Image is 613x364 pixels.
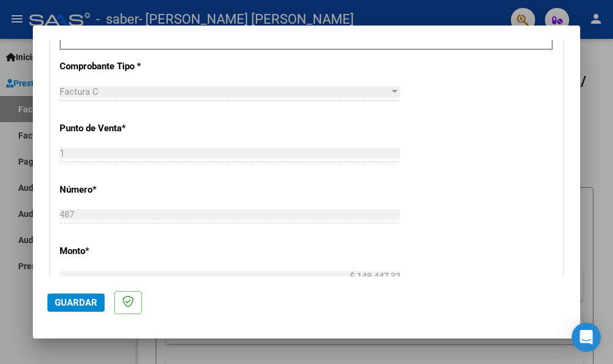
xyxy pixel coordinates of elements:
div: Open Intercom Messenger [572,323,601,352]
p: Punto de Venta [60,122,208,136]
p: Número [60,183,208,197]
span: Factura C [60,86,99,97]
p: Monto [60,244,208,258]
span: Guardar [55,297,97,308]
button: Guardar [47,294,105,312]
p: Comprobante Tipo * [60,60,208,74]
